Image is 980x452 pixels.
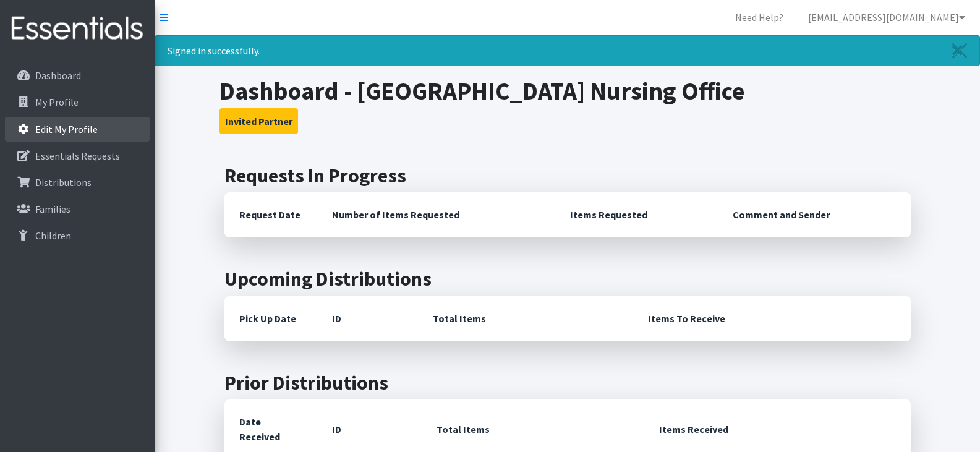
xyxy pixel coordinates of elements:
th: ID [317,296,418,341]
th: Total Items [418,296,633,341]
p: Edit My Profile [35,123,98,135]
a: Distributions [5,170,150,195]
th: Comment and Sender [718,192,910,237]
h2: Upcoming Distributions [224,267,911,291]
a: Need Help? [725,5,793,30]
h2: Requests In Progress [224,164,911,187]
a: Close [940,36,979,66]
p: Dashboard [35,69,81,82]
p: Children [35,229,71,242]
th: Items Requested [555,192,718,237]
a: Dashboard [5,63,150,88]
th: Items To Receive [633,296,911,341]
p: Distributions [35,176,92,189]
th: Number of Items Requested [317,192,556,237]
th: Pick Up Date [224,296,317,341]
a: Families [5,197,150,221]
p: Essentials Requests [35,150,120,162]
button: Invited Partner [219,108,298,134]
a: Essentials Requests [5,143,150,168]
h1: Dashboard - [GEOGRAPHIC_DATA] Nursing Office [219,76,915,106]
a: Children [5,223,150,248]
a: [EMAIL_ADDRESS][DOMAIN_NAME] [798,5,975,30]
p: Families [35,203,70,215]
a: Edit My Profile [5,117,150,142]
a: My Profile [5,90,150,114]
th: Request Date [224,192,317,237]
p: My Profile [35,96,79,108]
div: Signed in successfully. [155,35,980,66]
h2: Prior Distributions [224,371,911,394]
img: HumanEssentials [5,8,150,49]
